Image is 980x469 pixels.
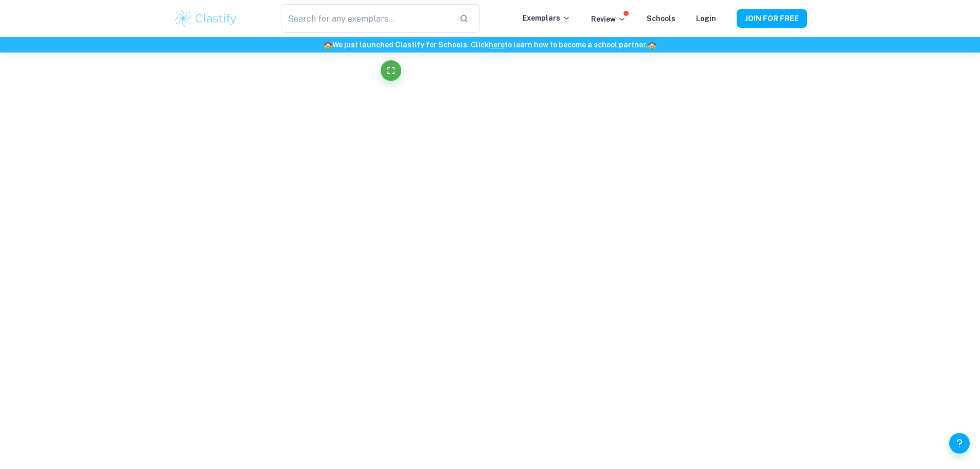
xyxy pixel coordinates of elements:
p: Exemplars [523,12,571,24]
h6: We just launched Clastify for Schools. Click to learn how to become a school partner. [2,39,978,50]
span: 🏫 [648,41,656,49]
span: 🏫 [324,41,332,49]
input: Search for any exemplars... [281,4,451,33]
button: Fullscreen [381,60,401,81]
img: Clastify logo [173,8,239,29]
a: Login [696,14,716,23]
a: Schools [647,14,675,23]
a: here [489,41,505,49]
button: Help and Feedback [949,433,970,454]
button: JOIN FOR FREE [737,9,807,28]
p: Review [591,13,626,25]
